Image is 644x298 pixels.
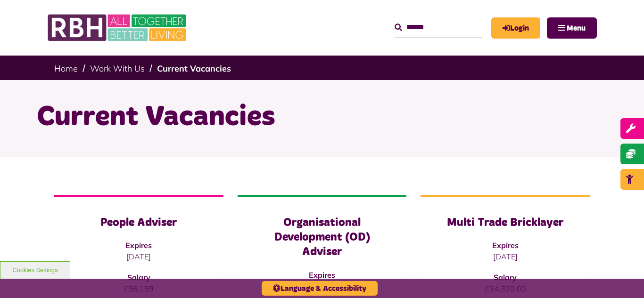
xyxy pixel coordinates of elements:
[73,251,205,262] p: [DATE]
[395,17,482,38] input: Search
[127,273,150,282] strong: Salary
[262,281,378,296] button: Language & Accessibility
[494,273,517,282] strong: Salary
[90,63,145,74] a: Work With Us
[439,216,571,230] h3: Multi Trade Bricklayer
[491,17,540,39] a: MyRBH
[125,241,152,250] strong: Expires
[492,241,519,250] strong: Expires
[547,17,597,39] button: Navigation
[54,63,78,74] a: Home
[602,256,644,298] iframe: Netcall Web Assistant for live chat
[439,251,571,262] p: [DATE]
[256,216,388,260] h3: Organisational Development (OD) Adviser
[309,270,335,280] strong: Expires
[37,99,607,136] h1: Current Vacancies
[47,9,189,46] img: RBH
[73,216,205,230] h3: People Adviser
[157,63,231,74] a: Current Vacancies
[567,24,586,32] span: Menu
